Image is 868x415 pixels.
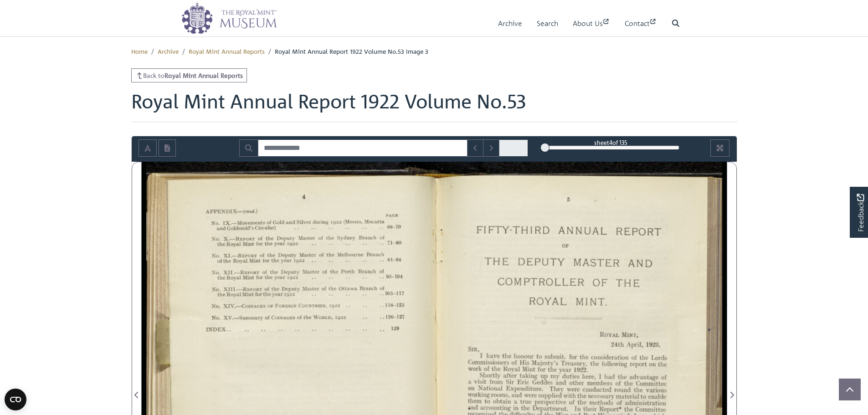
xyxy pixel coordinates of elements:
button: Next Match [483,139,499,157]
button: Open CMP widget [5,389,26,410]
div: sheet of 135 [542,138,679,147]
button: Full screen mode [710,139,729,157]
a: Archive [158,47,179,55]
a: About Us [573,10,610,36]
input: Search for [258,139,467,157]
a: Would you like to provide feedback? [850,187,868,238]
a: Contact [625,10,657,36]
span: Royal Mint Annual Report 1922 Volume No.53 Image 3 [275,47,428,55]
span: 4 [609,138,612,146]
button: Search [239,139,258,157]
button: Toggle text selection (Alt+T) [139,139,157,157]
strong: Royal Mint Annual Reports [164,71,243,79]
a: Archive [498,10,522,36]
a: Back toRoyal Mint Annual Reports [131,68,247,82]
span: Feedback [855,194,866,231]
button: Open transcription window [159,139,176,157]
h1: Royal Mint Annual Report 1922 Volume No.53 [131,90,737,122]
img: logo_wide.png [181,2,277,34]
a: Home [131,47,148,55]
a: Royal Mint Annual Reports [189,47,265,55]
button: Scroll to top [839,379,861,400]
button: Previous Match [467,139,483,157]
a: Search [537,10,558,36]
